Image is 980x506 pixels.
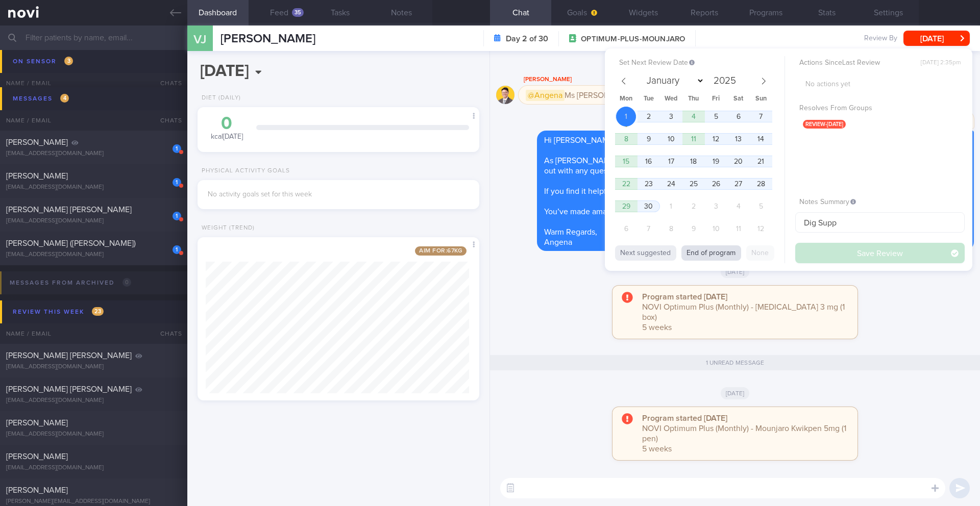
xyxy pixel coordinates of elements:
[6,498,181,505] div: [PERSON_NAME][EMAIL_ADDRESS][DOMAIN_NAME]
[6,363,181,371] div: [EMAIL_ADDRESS][DOMAIN_NAME]
[506,34,548,44] strong: Day 2 of 30
[683,219,703,239] span: October 9, 2025
[146,323,187,344] div: Chats
[6,150,181,158] div: [EMAIL_ADDRESS][DOMAIN_NAME]
[705,96,727,103] span: Fri
[92,307,104,316] span: 23
[642,424,846,443] span: NOVI Optimum Plus (Monthly) - Mounjaro Kwikpen 5mg (1 pen)
[6,138,68,146] span: [PERSON_NAME]
[799,59,961,68] label: Actions Since Last Review
[544,228,597,236] span: Warm Regards,
[805,80,965,89] p: No actions yet
[6,351,132,360] span: [PERSON_NAME] [PERSON_NAME]
[921,59,961,67] span: [DATE] 2:35pm
[727,96,750,103] span: Sat
[639,196,658,216] span: September 30, 2025
[544,208,751,216] span: You’ve made amazing strides—keep up the great work! 💪
[681,245,741,261] button: End of program
[682,96,705,103] span: Thu
[639,107,658,127] span: September 2, 2025
[6,397,181,404] div: [EMAIL_ADDRESS][DOMAIN_NAME]
[544,238,572,246] span: Angena
[709,76,738,86] input: Year
[6,184,181,191] div: [EMAIL_ADDRESS][DOMAIN_NAME]
[706,174,726,194] span: September 26, 2025
[661,174,681,194] span: September 24, 2025
[728,174,748,194] span: September 27, 2025
[122,278,131,287] span: 0
[706,107,726,127] span: September 5, 2025
[415,246,467,256] span: Aim for: 67 kg
[642,323,672,332] span: 5 weeks
[198,94,241,102] div: Diet (Daily)
[173,144,181,153] div: 1
[639,151,658,171] span: September 16, 2025
[526,90,808,101] span: Ms [PERSON_NAME] is keen for digital support, I've downgraded her
[903,31,970,46] button: [DATE]
[615,96,638,103] span: Mon
[728,151,748,171] span: September 20, 2025
[616,196,636,216] span: September 29, 2025
[660,96,682,103] span: Wed
[751,129,771,149] span: September 14, 2025
[864,34,897,43] span: Review By
[7,276,134,290] div: Messages from Archived
[728,107,748,127] span: September 6, 2025
[642,303,845,321] span: NOVI Optimum Plus (Monthly) - [MEDICAL_DATA] 3 mg (1 box)
[639,219,658,239] span: October 7, 2025
[751,107,771,127] span: September 7, 2025
[6,431,181,438] div: [EMAIL_ADDRESS][DOMAIN_NAME]
[544,187,926,195] span: If you find it helpful to do so, keep using the app to track your progress and stay on top of you...
[728,219,748,239] span: October 11, 2025
[616,174,636,194] span: September 22, 2025
[615,245,676,261] button: Next suggested
[803,120,846,129] span: review-[DATE]
[146,110,187,131] div: Chats
[638,96,660,103] span: Tue
[292,8,304,17] div: 35
[6,486,68,494] span: [PERSON_NAME]
[751,174,771,194] span: September 28, 2025
[642,445,672,453] span: 5 weeks
[706,151,726,171] span: September 19, 2025
[728,196,748,216] span: October 4, 2025
[6,55,147,63] span: [PERSON_NAME] S/O [PERSON_NAME]
[683,107,703,127] span: September 4, 2025
[6,452,68,461] span: [PERSON_NAME]
[683,174,703,194] span: September 25, 2025
[173,245,181,254] div: 1
[683,129,703,149] span: September 11, 2025
[173,212,181,220] div: 1
[750,96,772,103] span: Sun
[60,94,69,103] span: 4
[661,129,681,149] span: September 10, 2025
[616,219,636,239] span: October 6, 2025
[220,33,315,45] span: [PERSON_NAME]
[10,92,71,106] div: Messages
[181,19,219,59] div: VJ
[6,67,181,74] div: [EMAIL_ADDRESS][DOMAIN_NAME]
[198,167,290,175] div: Physical Activity Goals
[581,34,685,44] span: OPTIMUM-PLUS-MOUNJARO
[683,196,703,216] span: October 2, 2025
[616,129,636,149] span: September 8, 2025
[751,151,771,171] span: September 21, 2025
[6,217,181,225] div: [EMAIL_ADDRESS][DOMAIN_NAME]
[6,239,136,247] span: [PERSON_NAME] ([PERSON_NAME])
[519,73,868,86] div: [PERSON_NAME]
[799,198,856,206] span: Notes Summary
[661,151,681,171] span: September 17, 2025
[642,414,727,422] strong: Program started [DATE]
[544,157,961,175] span: As [PERSON_NAME] mentioned, you're now on digital support. There won’t be active coaching, but fe...
[6,385,132,393] span: [PERSON_NAME] [PERSON_NAME]
[198,224,255,232] div: Weight (Trend)
[639,174,658,194] span: September 23, 2025
[544,136,618,144] span: Hi [PERSON_NAME],
[721,387,750,399] span: [DATE]
[642,293,727,301] strong: Program started [DATE]
[751,196,771,216] span: October 5, 2025
[721,266,750,278] span: [DATE]
[208,190,469,199] div: No activity goals set for this week
[706,219,726,239] span: October 10, 2025
[6,464,181,472] div: [EMAIL_ADDRESS][DOMAIN_NAME]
